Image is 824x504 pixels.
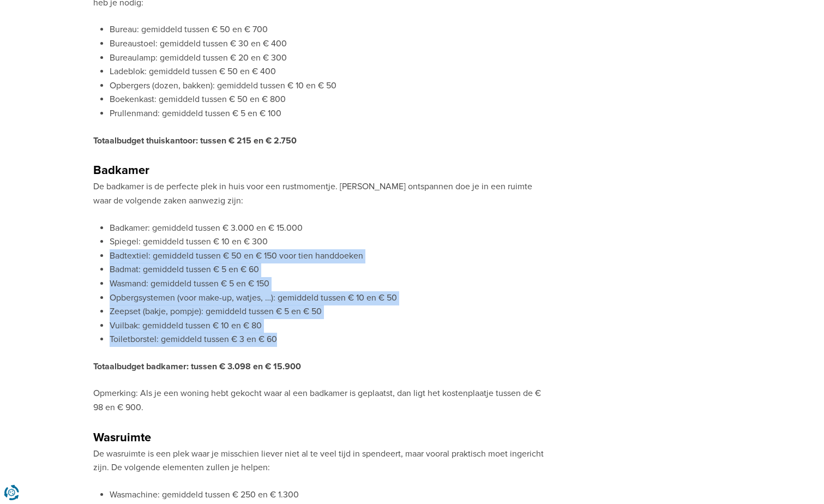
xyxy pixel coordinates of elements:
strong: Totaalbudget badkamer: tussen € 3.098 en € 15.900 [93,361,301,372]
li: Wasmand: gemiddeld tussen € 5 en € 150 [110,277,546,291]
strong: Badkamer [93,163,149,178]
li: Toiletborstel: gemiddeld tussen € 3 en € 60 [110,333,546,347]
p: De wasruimte is een plek waar je misschien liever niet al te veel tijd in spendeert, maar vooral ... [93,447,546,475]
li: Opbergsystemen (voor make-up, watjes, …): gemiddeld tussen € 10 en € 50 [110,291,546,305]
li: Spiegel: gemiddeld tussen € 10 en € 300 [110,235,546,249]
li: Badmat: gemiddeld tussen € 5 en € 60 [110,263,546,277]
li: Bureau: gemiddeld tussen € 50 en € 700 [110,23,546,37]
li: Wasmachine: gemiddeld tussen € 250 en € 1.300 [110,488,546,502]
p: De badkamer is de perfecte plek in huis voor een rustmomentje. [PERSON_NAME] ontspannen doe je in... [93,180,546,208]
li: Bureaulamp: gemiddeld tussen € 20 en € 300 [110,51,546,65]
li: Bureaustoel: gemiddeld tussen € 30 en € 400 [110,37,546,51]
li: Zeepset (bakje, pompje): gemiddeld tussen € 5 en € 50 [110,305,546,319]
li: Vuilbak: gemiddeld tussen € 10 en € 80 [110,319,546,333]
p: Opmerking: Als je een woning hebt gekocht waar al een badkamer is geplaatst, dan ligt het kostenp... [93,387,546,415]
strong: Wasruimte [93,430,151,445]
li: Opbergers (dozen, bakken): gemiddeld tussen € 10 en € 50 [110,79,546,93]
li: Boekenkast: gemiddeld tussen € 50 en € 800 [110,93,546,107]
strong: Totaalbudget thuiskantoor: tussen € 215 en € 2.750 [93,135,297,146]
li: Prullenmand: gemiddeld tussen € 5 en € 100 [110,107,546,121]
li: Badkamer: gemiddeld tussen € 3.000 en € 15.000 [110,221,546,236]
li: Badtextiel: gemiddeld tussen € 50 en € 150 voor tien handdoeken [110,249,546,263]
li: Ladeblok: gemiddeld tussen € 50 en € 400 [110,65,546,79]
